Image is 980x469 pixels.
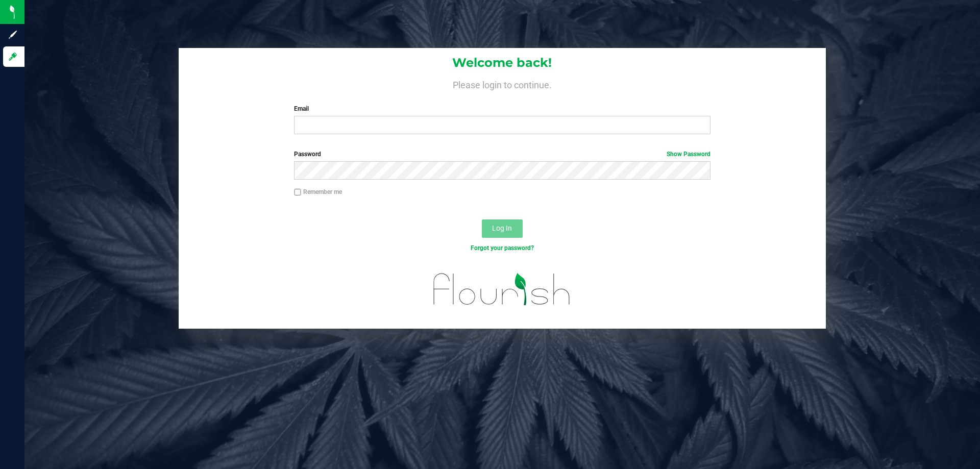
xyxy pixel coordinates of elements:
[492,224,512,232] span: Log In
[179,78,826,90] h4: Please login to continue.
[8,52,18,62] inline-svg: Log in
[294,189,301,196] input: Remember me
[667,151,710,158] a: Show Password
[482,219,523,238] button: Log In
[421,263,583,315] img: flourish_logo.svg
[294,151,321,158] span: Password
[471,244,534,252] a: Forgot your password?
[8,30,18,40] inline-svg: Sign up
[294,104,710,113] label: Email
[294,187,342,196] label: Remember me
[179,56,826,69] h1: Welcome back!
